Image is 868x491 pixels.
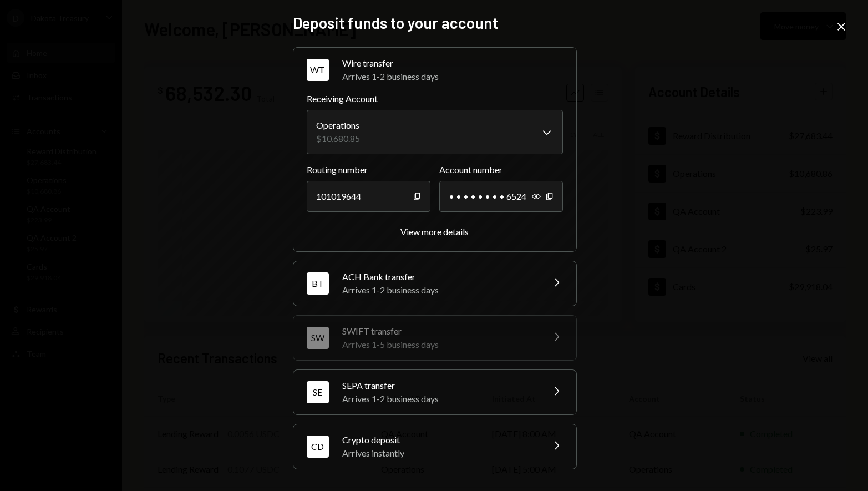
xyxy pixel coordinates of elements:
div: Arrives 1-2 business days [342,70,563,83]
div: 101019644 [307,181,430,212]
button: Receiving Account [307,110,563,154]
button: CDCrypto depositArrives instantly [293,424,576,469]
div: Arrives 1-2 business days [342,284,536,297]
div: CD [307,436,329,458]
div: WTWire transferArrives 1-2 business days [307,92,563,238]
div: WT [307,59,329,81]
button: WTWire transferArrives 1-2 business days [293,48,576,92]
div: Arrives 1-5 business days [342,338,536,351]
h2: Deposit funds to your account [293,12,576,34]
div: Crypto deposit [342,433,536,447]
label: Receiving Account [307,92,563,105]
label: Routing number [307,163,430,176]
div: SW [307,327,329,349]
div: View more details [400,226,469,237]
button: BTACH Bank transferArrives 1-2 business days [293,261,576,306]
button: SESEPA transferArrives 1-2 business days [293,370,576,414]
button: View more details [400,226,469,238]
div: Arrives instantly [342,447,536,460]
label: Account number [439,163,563,176]
button: SWSWIFT transferArrives 1-5 business days [293,316,576,360]
div: SEPA transfer [342,379,536,392]
div: • • • • • • • • 6524 [439,181,563,212]
div: Wire transfer [342,57,563,70]
div: BT [307,272,329,295]
div: Arrives 1-2 business days [342,392,536,406]
div: SE [307,381,329,403]
div: SWIFT transfer [342,325,536,338]
div: ACH Bank transfer [342,270,536,284]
